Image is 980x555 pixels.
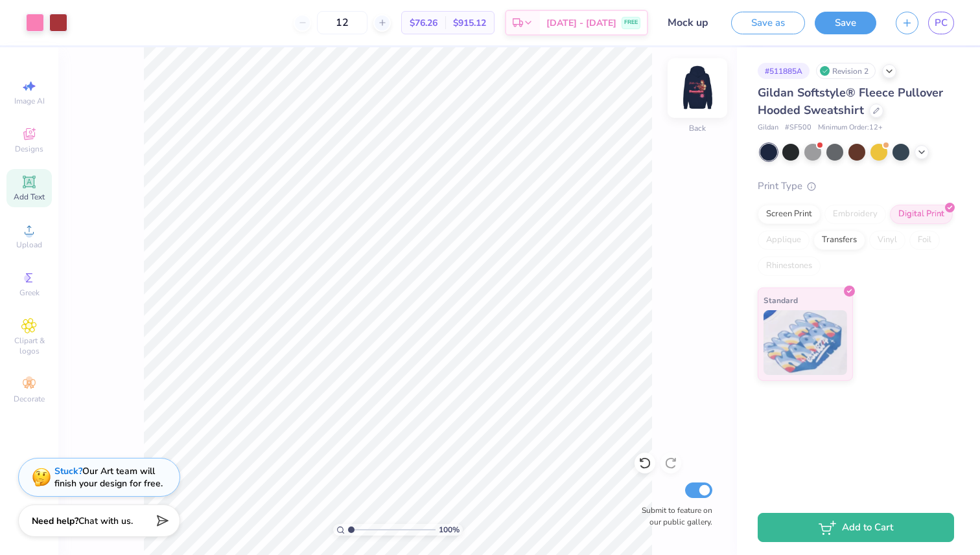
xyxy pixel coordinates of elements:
[758,205,821,224] div: Screen Print
[78,515,133,527] span: Chat with us.
[32,515,78,527] strong: Need help?
[758,231,810,250] div: Applique
[15,144,43,154] span: Designs
[928,12,954,34] a: PC
[758,85,943,118] span: Gildan Softstyle® Fleece Pullover Hooded Sweatshirt
[671,62,723,114] img: Back
[758,63,810,79] div: # 511885A
[731,12,805,34] button: Save as
[815,12,876,34] button: Save
[317,11,367,34] input: – –
[758,256,821,276] div: Rhinestones
[453,16,486,30] span: $915.12
[890,205,953,224] div: Digital Print
[785,122,811,133] span: # SF500
[14,192,45,202] span: Add Text
[758,122,778,133] span: Gildan
[818,122,883,133] span: Minimum Order: 12 +
[16,240,42,250] span: Upload
[14,96,45,106] span: Image AI
[439,524,460,536] span: 100 %
[19,288,40,298] span: Greek
[410,16,437,30] span: $76.26
[14,394,45,404] span: Decorate
[909,231,940,250] div: Foil
[813,231,865,250] div: Transfers
[54,465,163,490] div: Our Art team will finish your design for free.
[6,335,52,356] span: Clipart & logos
[635,504,712,528] label: Submit to feature on our public gallery.
[764,293,798,307] span: Standard
[546,16,616,30] span: [DATE] - [DATE]
[935,16,948,30] span: PC
[869,231,905,250] div: Vinyl
[624,18,638,27] span: FREE
[758,179,954,194] div: Print Type
[758,513,954,542] button: Add to Cart
[658,10,721,36] input: Untitled Design
[764,310,847,375] img: Standard
[816,63,876,79] div: Revision 2
[689,122,706,134] div: Back
[54,465,82,477] strong: Stuck?
[824,205,886,224] div: Embroidery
